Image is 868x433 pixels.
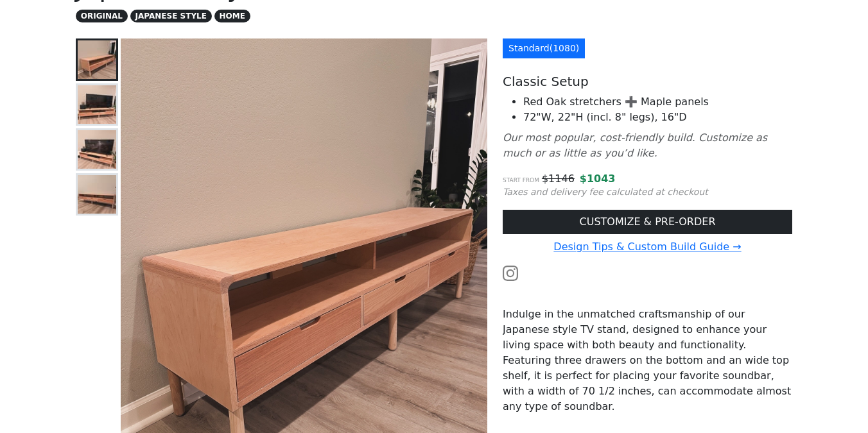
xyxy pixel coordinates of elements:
s: $ 1146 [542,173,575,185]
span: ORIGINAL [76,10,128,22]
i: Our most popular, cost-friendly build. Customize as much or as little as you’d like. [503,132,767,159]
span: HOME [214,10,250,22]
li: 72"W, 22"H (incl. 8" legs), 16"D [523,110,792,125]
h5: Classic Setup [503,74,792,89]
li: Red Oak stretchers ➕ Maple panels [523,94,792,110]
span: $ 1043 [580,173,616,185]
img: Japanese Style TV Stand - Right [78,175,116,214]
a: Standard(1080) [503,38,585,58]
a: Design Tips & Custom Build Guide → [553,241,741,253]
a: CUSTOMIZE & PRE-ORDER [503,210,792,234]
img: Japanese Style TV Stand - Right View [78,130,116,169]
img: Japanese Style TV Stand - Without Staging [78,40,116,79]
small: Start from [503,177,539,183]
p: Indulge in the unmatched craftsmanship of our Japanese style TV stand, designed to enhance your l... [503,307,792,414]
small: Taxes and delivery fee calculated at checkout [503,187,708,197]
span: JAPANESE STYLE [130,10,212,22]
img: Japanese Style TV Stand - Left View [78,85,116,124]
a: Watch the build video or pictures on Instagram [503,266,518,278]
